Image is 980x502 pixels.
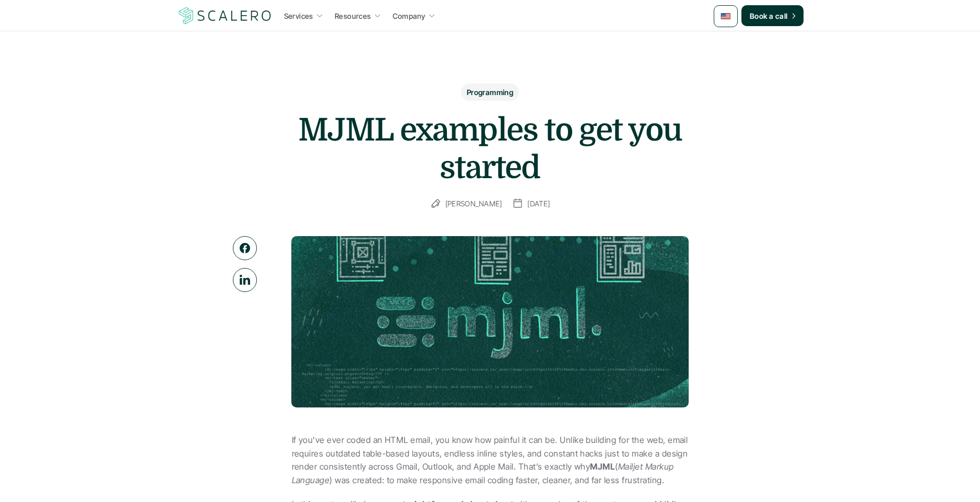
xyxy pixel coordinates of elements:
[335,10,371,21] p: Resources
[177,6,273,25] a: Scalero company logotype
[590,461,615,472] strong: MJML
[467,87,514,98] p: Programming
[750,10,788,21] p: Book a call
[177,6,273,26] img: Scalero company logotype
[284,10,313,21] p: Services
[393,10,426,21] p: Company
[281,111,699,186] h1: MJML examples to get you started
[741,5,804,26] a: Book a call
[527,197,550,210] p: [DATE]
[721,11,731,21] img: 🇺🇸
[445,197,502,210] p: [PERSON_NAME]
[292,434,689,487] p: If you’ve ever coded an HTML email, you know how painful it can be. Unlike building for the web, ...
[944,466,970,492] iframe: gist-messenger-bubble-iframe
